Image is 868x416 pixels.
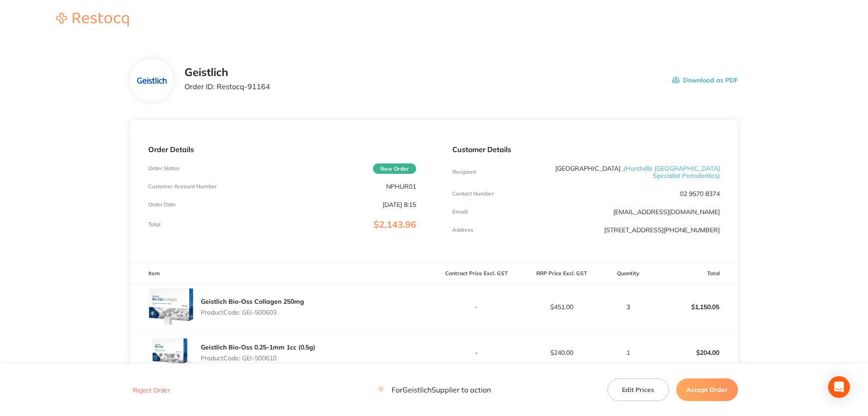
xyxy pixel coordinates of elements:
th: RRP Price Excl. GST [519,263,604,284]
p: 3 [605,303,652,311]
p: Order Date [148,201,176,208]
a: Geistlich Bio-Oss 0.25-1mm 1cc (0.5g) [201,343,315,351]
a: [EMAIL_ADDRESS][DOMAIN_NAME] [613,208,720,216]
span: New Order [373,163,416,174]
p: - [435,303,519,311]
button: Reject Order [130,386,173,394]
p: $204.00 [653,342,737,363]
p: Order Details [148,145,416,153]
img: ZG5oY2QyeA [148,330,194,375]
div: Open Intercom Messenger [828,376,850,398]
p: Total [148,221,160,228]
p: Customer Details [452,145,720,153]
p: [DATE] 8:15 [383,201,416,208]
img: Restocq logo [47,13,138,26]
p: $240.00 [519,349,604,356]
p: [GEOGRAPHIC_DATA] . [541,165,720,179]
p: Order ID: Restocq- 91164 [184,82,270,91]
p: Customer Account Number [148,183,217,190]
span: ( Hurstville [GEOGRAPHIC_DATA] Specialist Periodontics ) [624,164,720,180]
button: Edit Prices [607,378,669,401]
h2: Geistlich [184,66,270,79]
p: $451.00 [519,303,604,311]
p: Contact Number [452,191,494,197]
p: For Geistlich Supplier to action [377,386,491,394]
p: Order Status [148,165,179,172]
th: Total [653,263,738,284]
a: Geistlich Bio-Oss Collagen 250mg [201,297,304,306]
a: Restocq logo [47,13,138,28]
p: 1 [605,349,652,356]
p: 02 9570 8374 [680,190,720,197]
th: Quantity [604,263,653,284]
p: $1,150.05 [653,296,737,318]
p: - [435,349,519,356]
img: bWtwNnRtcQ [148,284,194,330]
p: [STREET_ADDRESS][PHONE_NUMBER] [604,226,720,234]
th: Contract Price Excl. GST [434,263,519,284]
p: NPHUR01 [386,183,416,190]
span: $2,143.96 [373,219,416,230]
p: Recipient [452,169,476,175]
th: Item [130,263,434,284]
img: dmE5cGxzaw [137,66,167,95]
p: Product Code: GEI-500603 [201,309,304,316]
p: Product Code: GEI-500610 [201,354,315,362]
p: Emaill [452,209,468,215]
button: Download as PDF [672,66,738,94]
p: Address [452,227,473,233]
button: Accept Order [676,378,738,401]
